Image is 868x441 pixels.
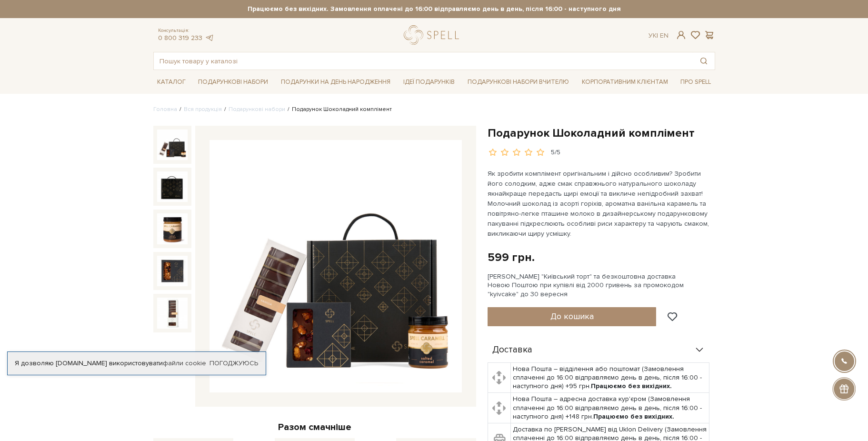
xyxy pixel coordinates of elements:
a: Погоджуюсь [210,359,258,368]
div: Ук [649,31,668,40]
h1: Подарунок Шоколадний комплімент [488,126,715,140]
td: Нова Пошта – відділення або поштомат (Замовлення сплаченні до 16:00 відправляємо день в день, піс... [511,362,709,393]
div: Разом смачніше [153,421,476,433]
a: Подарункові набори [229,106,285,113]
span: Консультація: [158,28,214,34]
li: Подарунок Шоколадний комплімент [285,105,392,114]
a: Головна [153,106,177,113]
div: 5/5 [551,148,560,157]
b: Працюємо без вихідних. [591,382,672,390]
img: Подарунок Шоколадний комплімент [157,298,188,328]
a: Корпоративним клієнтам [578,75,672,90]
td: Нова Пошта – адресна доставка кур'єром (Замовлення сплаченні до 16:00 відправляємо день в день, п... [511,393,709,423]
button: До кошика [488,307,657,326]
a: logo [404,25,463,45]
a: Подарунки на День народження [277,75,394,90]
a: Ідеї подарунків [399,75,459,90]
span: | [657,31,658,40]
img: Подарунок Шоколадний комплімент [157,213,188,244]
img: Подарунок Шоколадний комплімент [157,256,188,286]
span: До кошика [550,311,594,321]
a: файли cookie [163,359,206,367]
img: Подарунок Шоколадний комплімент [210,140,462,392]
a: Подарункові набори Вчителю [464,74,573,90]
strong: Працюємо без вихідних. Замовлення оплачені до 16:00 відправляємо день в день, після 16:00 - насту... [153,5,715,13]
button: Пошук товару у каталозі [693,52,715,70]
b: Працюємо без вихідних. [593,412,674,421]
a: Каталог [153,75,190,90]
a: Подарункові набори [194,75,272,90]
a: 0 800 319 233 [158,34,202,42]
img: Подарунок Шоколадний комплімент [157,130,188,160]
p: Як зробити комплімент оригінальним і дійсно особливим? Зробити його солодким, адже смак справжньо... [488,169,711,239]
a: Вся продукція [184,106,222,113]
div: 599 грн. [488,250,535,265]
input: Пошук товару у каталозі [154,52,693,70]
a: Про Spell [677,75,715,90]
a: En [660,31,668,40]
img: Подарунок Шоколадний комплімент [157,171,188,202]
span: Доставка [492,346,532,354]
div: Я дозволяю [DOMAIN_NAME] використовувати [8,359,266,368]
a: telegram [205,34,214,42]
div: [PERSON_NAME] "Київський торт" та безкоштовна доставка Новою Поштою при купівлі від 2000 гривень ... [488,272,715,299]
